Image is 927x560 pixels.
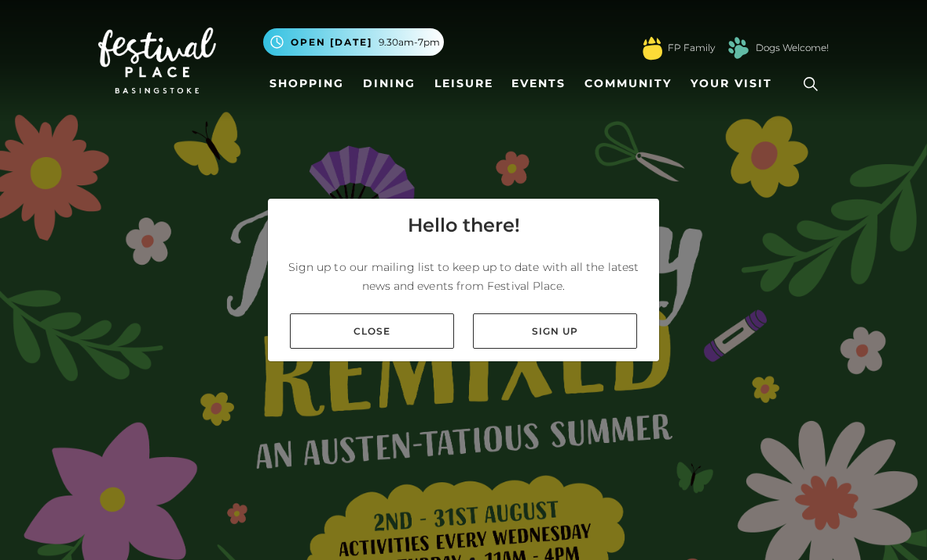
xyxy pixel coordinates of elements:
a: Sign up [473,313,637,349]
a: Dining [357,69,422,98]
h4: Hello there! [408,211,520,240]
p: Sign up to our mailing list to keep up to date with all the latest news and events from Festival ... [280,258,647,295]
a: Events [505,69,572,98]
a: Leisure [428,69,500,98]
a: FP Family [668,41,715,55]
img: Festival Place Logo [98,27,216,93]
button: Open [DATE] 9.30am-7pm [263,28,444,56]
a: Shopping [263,69,350,98]
span: Your Visit [691,75,772,92]
a: Close [290,313,454,349]
a: Community [578,69,678,98]
a: Dogs Welcome! [756,41,829,55]
span: Open [DATE] [291,35,372,49]
a: Your Visit [684,69,786,98]
span: 9.30am-7pm [379,35,440,49]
